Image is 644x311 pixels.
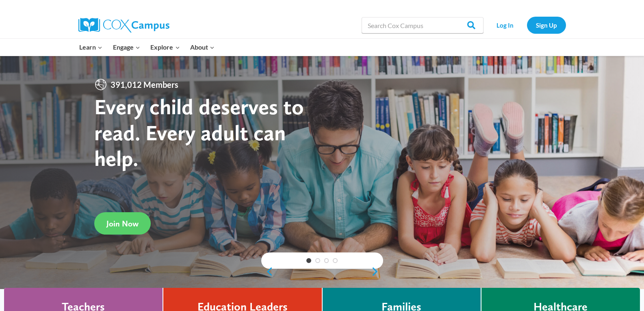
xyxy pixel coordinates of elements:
nav: Secondary Navigation [488,17,566,33]
img: Cox Campus [78,18,169,33]
div: content slider buttons [261,263,383,280]
a: Join Now [94,212,151,235]
a: 3 [324,258,329,263]
a: 4 [333,258,338,263]
a: Sign Up [527,17,566,33]
span: Join Now [106,219,139,228]
a: previous [261,267,273,276]
a: next [371,267,383,276]
span: Engage [113,42,140,52]
span: 391,012 Members [107,78,182,91]
input: Search Cox Campus [362,17,484,33]
span: About [190,42,215,52]
span: Explore [150,42,180,52]
a: Log In [488,17,523,33]
span: Learn [79,42,102,52]
strong: Every child deserves to read. Every adult can help. [94,94,304,171]
a: 1 [306,258,311,263]
nav: Primary Navigation [74,39,220,56]
a: 2 [315,258,320,263]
